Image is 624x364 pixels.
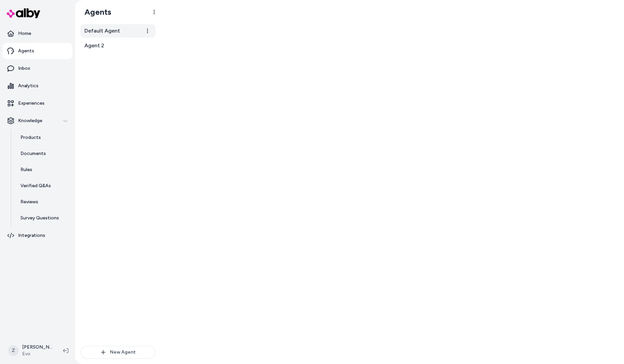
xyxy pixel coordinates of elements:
[8,345,19,356] span: Z
[18,100,45,107] p: Experiences
[18,83,39,89] p: Analytics
[3,78,72,94] a: Analytics
[18,117,42,124] p: Knowledge
[14,129,72,146] a: Products
[14,146,72,162] a: Documents
[3,60,72,76] a: Inbox
[79,7,111,17] h1: Agents
[20,134,41,141] p: Products
[18,30,31,37] p: Home
[14,178,72,194] a: Verified Q&As
[3,43,72,59] a: Agents
[18,48,34,54] p: Agents
[80,39,155,52] a: Agent 2
[20,199,38,205] p: Reviews
[80,346,155,359] button: New Agent
[22,344,52,351] p: [PERSON_NAME]
[84,27,120,35] span: Default Agent
[20,215,59,221] p: Survey Questions
[14,162,72,178] a: Rules
[3,25,72,42] a: Home
[84,42,104,50] span: Agent 2
[20,183,51,189] p: Verified Q&As
[80,24,155,38] a: Default Agent
[18,65,30,72] p: Inbox
[4,340,58,361] button: Z[PERSON_NAME]Evo
[3,227,72,244] a: Integrations
[14,210,72,226] a: Survey Questions
[3,95,72,111] a: Experiences
[22,351,52,357] span: Evo
[18,232,45,239] p: Integrations
[20,150,46,157] p: Documents
[20,166,32,173] p: Rules
[3,113,72,129] button: Knowledge
[14,194,72,210] a: Reviews
[7,8,40,18] img: alby Logo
